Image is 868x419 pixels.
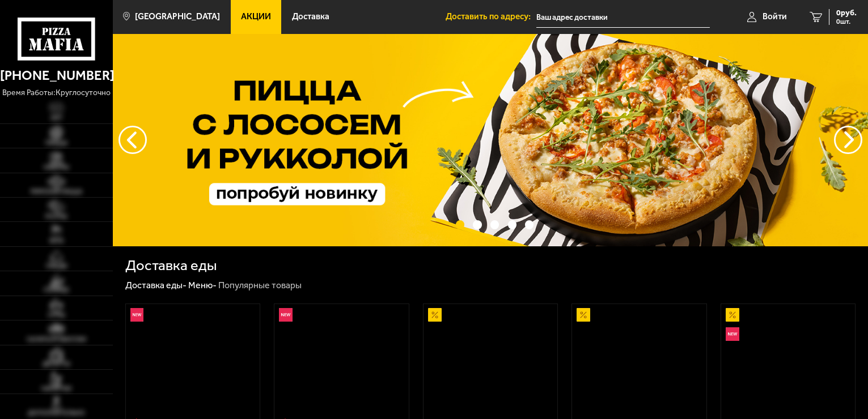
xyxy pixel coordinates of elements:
button: точки переключения [490,220,499,229]
img: Новинка [726,327,739,341]
img: Акционный [428,308,442,322]
button: точки переключения [456,220,464,229]
button: точки переключения [473,220,481,229]
button: следующий [118,126,147,154]
span: [GEOGRAPHIC_DATA] [135,12,220,21]
img: Новинка [279,308,293,322]
img: Акционный [726,308,739,322]
a: Доставка еды- [125,280,187,290]
div: Популярные товары [218,280,302,292]
input: Ваш адрес доставки [536,7,710,28]
button: предыдущий [834,126,862,154]
span: Доставка [292,12,329,21]
img: Акционный [577,308,590,322]
span: Доставить по адресу: [446,12,536,21]
span: Войти [763,12,787,21]
img: Новинка [130,308,144,322]
h1: Доставка еды [125,258,217,273]
span: 0 шт. [836,18,857,25]
button: точки переключения [508,220,516,229]
span: 0 руб. [836,9,857,17]
button: точки переключения [525,220,533,229]
span: Акции [241,12,271,21]
a: Меню- [188,280,217,290]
